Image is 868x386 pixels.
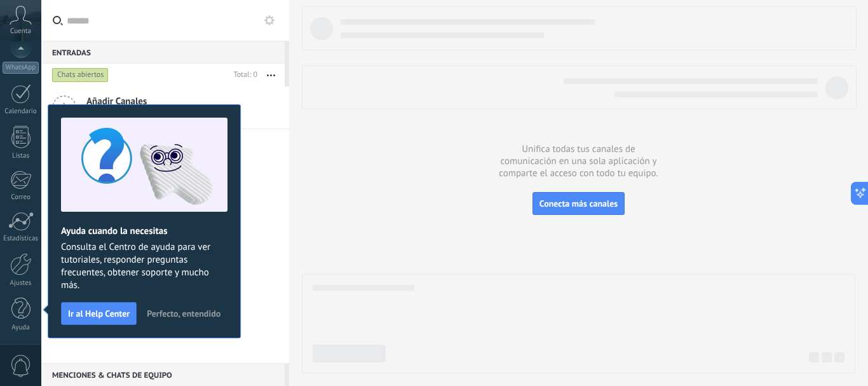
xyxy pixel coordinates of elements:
[147,309,220,318] span: Perfecto, entendido
[68,309,130,318] span: Ir al Help Center
[41,363,285,386] div: Menciones & Chats de equipo
[61,225,227,237] h2: Ayuda cuando la necesitas
[3,107,39,116] div: Calendario
[61,302,137,325] button: Ir al Help Center
[86,95,240,107] span: Añadir Canales
[3,62,39,74] div: WhatsApp
[229,69,257,81] div: Total: 0
[52,67,109,83] div: Chats abiertos
[61,241,227,292] span: Consulta el Centro de ayuda para ver tutoriales, responder preguntas frecuentes, obtener soporte ...
[3,279,39,287] div: Ajustes
[539,198,618,209] span: Conecta más canales
[3,193,39,202] div: Correo
[141,304,226,323] button: Perfecto, entendido
[41,41,285,64] div: Entradas
[10,27,31,36] span: Cuenta
[3,152,39,160] div: Listas
[3,324,39,332] div: Ayuda
[532,192,625,215] button: Conecta más canales
[3,235,39,243] div: Estadísticas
